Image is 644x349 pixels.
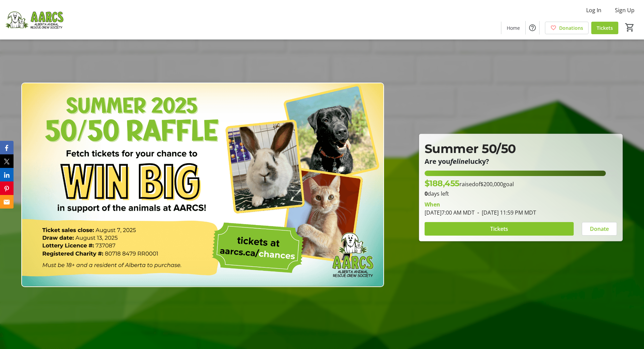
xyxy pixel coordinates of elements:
[559,24,583,31] span: Donations
[480,180,503,188] span: $200,000
[526,21,539,35] button: Help
[582,222,617,236] button: Donate
[545,22,589,34] a: Donations
[425,141,516,156] span: Summer 50/50
[21,83,384,287] img: Campaign CTA Media Photo
[425,171,617,176] div: 94.22749999999999% of fundraising goal reached
[425,190,428,197] span: 0
[475,209,482,216] span: -
[501,22,525,34] a: Home
[425,178,459,188] span: $188,455
[425,222,574,236] button: Tickets
[425,200,440,209] div: When
[597,24,613,31] span: Tickets
[490,225,508,233] span: Tickets
[610,5,640,16] button: Sign Up
[425,190,617,198] p: days left
[591,22,618,34] a: Tickets
[581,5,607,16] button: Log In
[425,158,617,165] p: Are you lucky?
[4,3,64,37] img: Alberta Animal Rescue Crew Society's Logo
[475,209,536,216] span: [DATE] 11:59 PM MDT
[507,24,520,31] span: Home
[586,6,601,14] span: Log In
[425,177,514,190] p: raised of goal
[425,209,475,216] span: [DATE] 7:00 AM MDT
[624,21,636,34] button: Cart
[615,6,635,14] span: Sign Up
[450,157,468,166] em: feline
[590,225,609,233] span: Donate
